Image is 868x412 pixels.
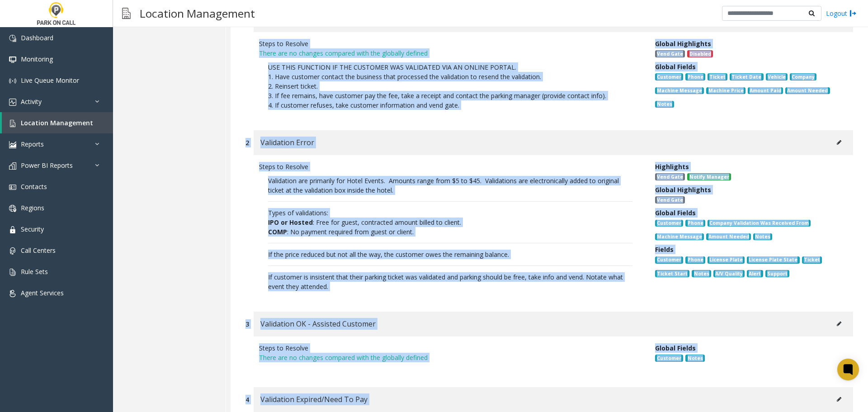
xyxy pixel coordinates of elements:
div: Steps to Resolve [259,343,642,353]
a: Location Management [2,112,113,133]
span: Types of validations: [268,208,328,217]
span: Power BI Reports [21,161,73,170]
img: 'icon' [9,99,16,106]
div: Steps to Resolve [259,39,642,48]
div: 4 [245,395,249,404]
img: 'icon' [9,269,16,276]
span: Amount Needed [706,233,750,241]
span: Customer [655,220,683,227]
span: Vend Gate [655,173,685,180]
span: Machine Price [706,87,745,95]
span: If customer is insistent that their parking ticket was validated and parking should be free, take... [268,273,623,291]
div: 3 [245,319,249,329]
span: Notify Manager [687,173,731,180]
span: Reports [21,140,44,148]
span: Support [765,270,789,277]
span: Security [21,225,44,233]
span: Vend Gate [655,50,685,57]
img: 'icon' [9,162,16,170]
span: Notes [685,355,704,362]
span: License Plate State [747,256,799,264]
span: Monitoring [21,55,53,63]
span: Regions [21,204,44,212]
span: Agent Services [21,289,64,297]
span: Vend Gate [655,196,685,204]
p: If the price reduced but not all the way, the customer owes the remaining balance. [268,250,632,259]
span: Machine Message [655,233,704,241]
span: Alert [747,270,763,277]
span: Vehicle [766,73,788,81]
div: 2 [245,138,249,147]
img: 'icon' [9,226,16,233]
span: Phone [685,220,705,227]
span: A/V Quality [713,270,745,277]
img: logout [849,9,857,18]
a: Logout [826,9,857,18]
span: Dashboard [21,33,53,42]
span: Location Management [21,118,93,127]
span: Ticket Date [730,73,763,81]
span: Activity [21,97,42,106]
img: 'icon' [9,290,16,297]
span: Amount Paid [748,87,783,95]
span: Live Queue Monitor [21,76,79,85]
span: Highlights [655,162,689,171]
span: Validation are primarily for Hotel Events. Amounts range from $5 to $45. Validations are electron... [268,176,619,194]
span: Ticket [708,73,727,81]
span: Notes [655,101,674,108]
img: 'icon' [9,77,16,85]
p: There are no changes compared with the globally defined [259,48,642,58]
img: 'icon' [9,184,16,191]
img: 'icon' [9,35,16,42]
span: Phone [685,73,705,81]
span: Global Fields [655,208,696,217]
p: There are no changes compared with the globally defined [259,353,642,362]
img: 'icon' [9,120,16,127]
span: Ticket [802,256,822,264]
img: 'icon' [9,56,16,63]
img: 'icon' [9,141,16,148]
span: Global Fields [655,62,696,71]
span: Machine Message [655,87,704,95]
span: Validation Error [260,137,314,148]
span: Validation OK - Assisted Customer [260,318,376,330]
span: Validation Expired/Need To Pay [260,393,368,405]
span: Global Highlights [655,185,711,194]
span: Global Highlights [655,39,711,48]
span: Notes [753,233,772,241]
p: USE THIS FUNCTION IF THE CUSTOMER WAS VALIDATED VIA AN ONLINE PORTAL. 1. Have customer contact th... [259,58,642,114]
span: Company Validation Was Received From [708,220,811,227]
span: : Free for guest, contracted amount billed to client. [313,218,461,227]
img: 'icon' [9,247,16,255]
span: Global Fields [655,344,696,352]
span: Customer [655,256,683,264]
span: Call Centers [21,246,56,255]
strong: IPO or Hosted [268,218,313,227]
span: Phone [685,256,705,264]
span: Amount Needed [785,87,830,95]
img: pageIcon [122,2,131,24]
span: Contacts [21,182,47,191]
span: Company [790,73,816,81]
h3: Location Management [135,2,259,24]
span: Disabled [687,50,712,57]
span: Customer [655,73,683,81]
div: Steps to Resolve [259,162,642,171]
span: Rule Sets [21,267,48,276]
span: Customer [655,355,683,362]
span: Notes [692,270,711,277]
img: 'icon' [9,205,16,212]
span: License Plate [708,256,745,264]
span: : No payment required from guest or client. [287,227,414,236]
strong: COMP [268,227,287,236]
span: Fields [655,245,674,254]
span: Ticket Start [655,270,689,277]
